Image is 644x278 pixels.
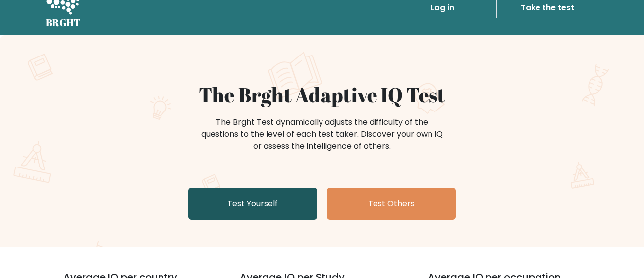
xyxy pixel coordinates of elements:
[188,188,317,220] a: Test Yourself
[198,116,446,152] div: The Brght Test dynamically adjusts the difficulty of the questions to the level of each test take...
[46,17,81,29] h5: BRGHT
[327,188,456,220] a: Test Others
[80,83,564,107] h1: The Brght Adaptive IQ Test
